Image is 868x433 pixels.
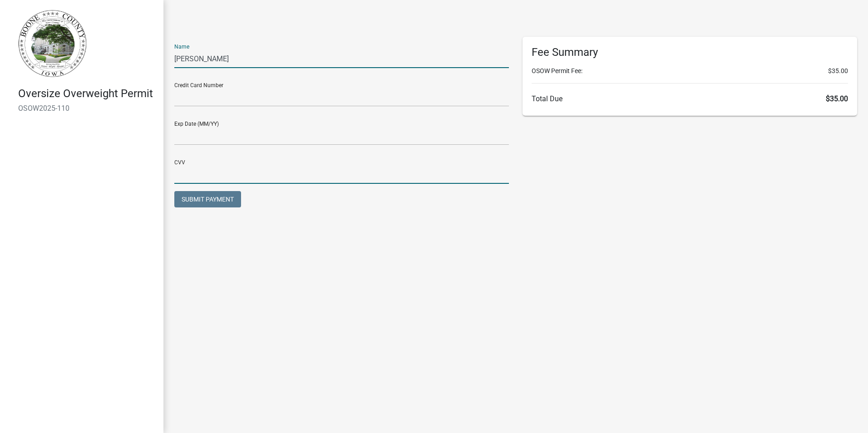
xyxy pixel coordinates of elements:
h6: Total Due [532,94,848,103]
li: OSOW Permit Fee: [532,66,848,76]
h6: Fee Summary [532,46,848,59]
img: Boone County, Iowa [18,10,87,78]
span: Submit Payment [182,196,234,203]
h6: OSOW2025-110 [18,104,156,113]
h4: Oversize Overweight Permit [18,87,156,100]
span: $35.00 [826,94,848,103]
button: Submit Payment [174,191,241,207]
span: $35.00 [828,66,848,76]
